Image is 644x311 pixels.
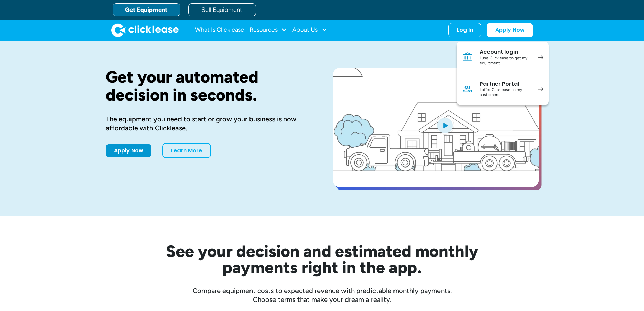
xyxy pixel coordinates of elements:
[292,23,327,37] div: About Us
[480,55,531,66] div: I use Clicklease to get my equipment
[106,286,539,304] div: Compare equipment costs to expected revenue with predictable monthly payments. Choose terms that ...
[333,68,539,187] a: open lightbox
[188,3,256,16] a: Sell Equipment
[106,144,151,157] a: Apply Now
[111,23,179,37] img: Clicklease logo
[462,84,473,94] img: Person icon
[538,55,543,59] img: arrow
[106,115,311,132] div: The equipment you need to start or grow your business is now affordable with Clicklease.
[111,23,179,37] a: home
[133,243,511,275] h2: See your decision and estimated monthly payments right in the app.
[457,42,549,73] a: Account loginI use Clicklease to get my equipment
[487,23,533,37] a: Apply Now
[195,23,244,37] a: What Is Clicklease
[162,143,211,158] a: Learn More
[457,27,473,34] div: Log In
[457,42,549,105] nav: Log In
[113,3,180,16] a: Get Equipment
[480,87,531,98] div: I offer Clicklease to my customers.
[480,81,531,87] div: Partner Portal
[462,52,473,63] img: Bank icon
[480,49,531,55] div: Account login
[436,116,454,135] img: Blue play button logo on a light blue circular background
[106,68,311,104] h1: Get your automated decision in seconds.
[457,73,549,105] a: Partner PortalI offer Clicklease to my customers.
[538,87,543,91] img: arrow
[249,23,287,37] div: Resources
